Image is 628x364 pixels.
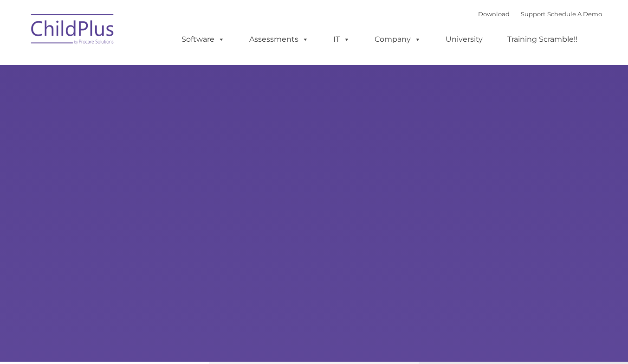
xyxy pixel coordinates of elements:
[478,10,510,18] a: Download
[172,30,234,49] a: Software
[365,30,430,49] a: Company
[436,30,492,49] a: University
[547,10,602,18] a: Schedule A Demo
[478,10,602,18] font: |
[521,10,545,18] a: Support
[324,30,359,49] a: IT
[240,30,318,49] a: Assessments
[26,7,119,54] img: ChildPlus by Procare Solutions
[498,30,587,49] a: Training Scramble!!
